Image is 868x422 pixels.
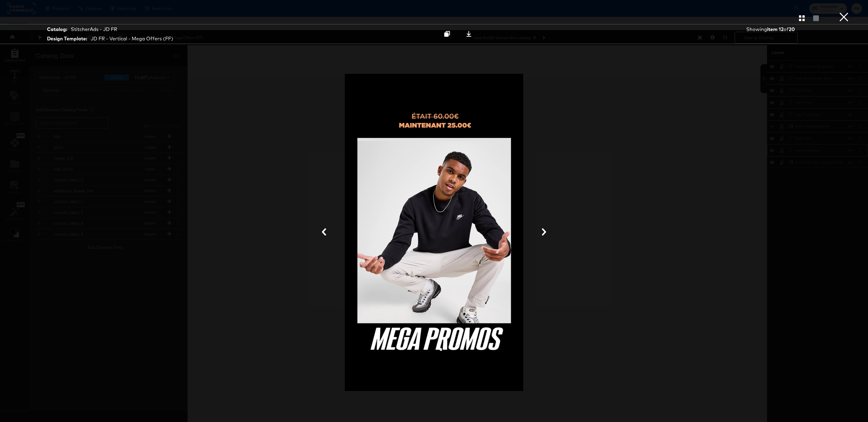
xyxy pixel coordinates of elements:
strong: 20 [789,26,795,32]
div: JD FR - Vertical - Mega Offers (FF) [91,35,173,42]
strong: item 12 [767,26,784,32]
strong: Design Template: [47,35,87,42]
div: StitcherAds - JD FR [71,26,117,33]
strong: Catalog: [47,26,67,33]
div: Showing of [746,26,811,33]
